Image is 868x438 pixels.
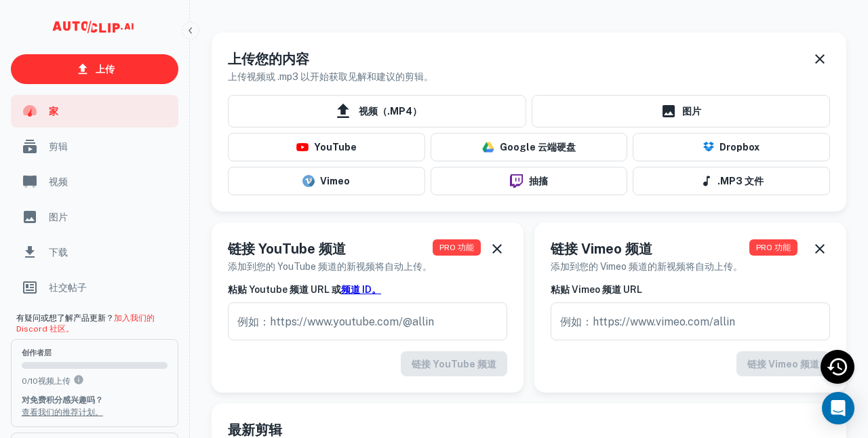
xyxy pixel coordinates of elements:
[11,54,178,84] a: 上传
[439,243,474,252] font: PRO 功能
[49,176,68,187] font: 视频
[431,167,628,195] button: 抽搐
[49,282,87,293] font: 社交帖子
[500,142,576,153] font: Google 云端硬盘
[228,133,425,161] button: YouTube
[22,349,44,357] font: 创作者
[22,395,103,405] font: 对免费积分感兴趣吗？
[38,376,71,386] font: 视频上传
[49,141,68,152] font: 剪辑
[505,174,528,188] img: twitch-logo.png
[314,142,357,153] font: YouTube
[30,376,38,386] font: 10
[22,376,27,386] font: 0
[717,176,764,187] font: .MP3 文件
[482,141,494,153] img: drive-logo.png
[228,95,526,127] span: 视频（.MP4）
[719,142,759,153] font: Dropbox
[228,71,433,82] font: 上传视频或 .mp3 以开始获取见解和建议的剪辑。
[228,241,346,257] font: 链接 YouTube 频道
[633,167,830,195] button: .MP3 文件
[810,239,830,259] button: 解雇
[11,130,178,163] a: 剪辑
[431,133,628,161] button: Google 云端硬盘
[49,247,68,258] font: 下载
[810,49,830,69] button: 解雇
[11,339,178,427] button: 创作者层0/10视频上传您在创作者层级每月可上传 10 个视频。升级即可上传更多视频。对免费积分感兴趣吗？查看我们的推荐计划。
[228,284,341,295] font: 粘贴 Youtube 频道 URL 或
[228,51,309,67] font: 上传您的内容
[49,106,58,117] font: 家
[228,167,425,195] button: Vimeo
[756,243,791,252] font: PRO 功能
[11,236,178,268] a: 下载
[341,284,381,295] a: 频道 ID。
[49,212,68,222] font: 图片
[228,261,432,272] font: 添加到您的 YouTube 频道的新视频将自动上传。
[96,64,115,75] font: 上传
[228,302,507,340] input: 例如：https://www.youtube.com/@allin
[551,302,830,340] input: 例如：https://www.vimeo.com/allin
[532,95,830,127] a: 图片
[529,176,548,187] font: 抽搐
[27,376,30,386] font: /
[44,349,52,357] font: 层
[228,422,282,438] font: 最新剪辑
[551,261,743,272] font: 添加到您的 Vimeo 频道的新视频将自动上传。
[822,392,854,424] div: Open Intercom Messenger
[11,271,178,304] a: 社交帖子
[682,106,701,117] font: 图片
[551,241,652,257] font: 链接 Vimeo 频道
[302,175,315,187] img: vimeo-logo.svg
[73,374,84,385] svg: 您在创作者层级每月可上传 10 个视频。升级即可上传更多视频。
[821,350,854,384] div: 最近活动
[487,239,507,259] button: 解雇
[16,313,114,323] font: 有疑问或想了解产品更新？
[11,201,178,233] a: 图片
[320,176,350,187] font: Vimeo
[359,106,422,117] font: 视频（.MP4）
[633,133,830,161] button: Dropbox
[703,142,714,153] img: Dropbox 徽标
[11,165,178,198] a: 视频
[296,143,309,151] img: youtube-logo.png
[22,407,103,417] a: 查看我们的推荐计划。
[551,284,642,295] font: 粘贴 Vimeo 频道 URL
[11,95,178,127] a: 家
